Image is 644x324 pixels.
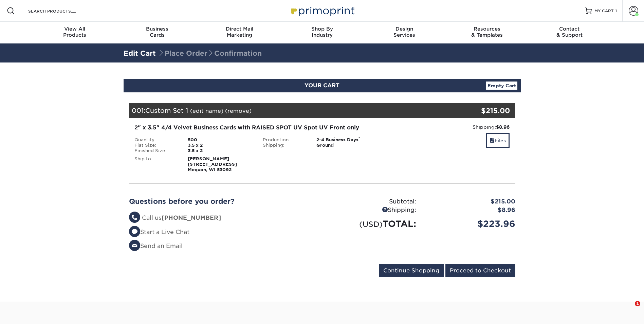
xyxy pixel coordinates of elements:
strong: [PERSON_NAME] [STREET_ADDRESS] Mequon, WI 53092 [188,156,237,172]
span: View All [34,26,116,32]
a: Edit Cart [124,49,156,57]
a: Start a Live Chat [129,229,189,235]
span: Place Order Confirmation [158,49,262,57]
div: Industry [281,26,363,38]
a: BusinessCards [116,22,198,43]
strong: $8.96 [496,124,510,130]
div: Flat Size: [129,143,183,148]
div: Shipping: [391,124,510,130]
div: & Templates [446,26,528,38]
div: 3.5 x 2 [183,143,258,148]
div: Products [34,26,116,38]
div: Subtotal: [322,197,421,206]
span: Shop By [281,26,363,32]
div: Shipping: [258,143,311,148]
div: Shipping: [322,206,421,215]
div: 2" x 3.5" 4/4 Velvet Business Cards with RAISED SPOT UV Spot UV Front only [134,124,381,132]
div: Ground [311,143,386,148]
a: Contact& Support [528,22,611,43]
div: $215.00 [451,106,510,116]
a: Files [486,133,510,148]
span: Custom Set 1 [145,107,188,114]
strong: [PHONE_NUMBER] [162,214,221,221]
a: Shop ByIndustry [281,22,363,43]
input: Proceed to Checkout [445,264,515,277]
a: (remove) [225,108,252,114]
h2: Questions before you order? [129,197,317,205]
div: 2-4 Business Days [311,137,386,143]
span: 1 [615,8,617,13]
input: Continue Shopping [379,264,444,277]
li: Call us [129,214,317,222]
div: $8.96 [421,206,520,215]
span: Contact [528,26,611,32]
div: $223.96 [421,217,520,230]
a: View AllProducts [34,22,116,43]
span: 1 [635,301,640,306]
input: SEARCH PRODUCTS..... [27,7,94,15]
div: TOTAL: [322,217,421,230]
div: Production: [258,137,311,143]
small: (USD) [359,220,383,229]
span: Design [363,26,446,32]
div: Cards [116,26,198,38]
div: $215.00 [421,197,520,206]
span: Resources [446,26,528,32]
iframe: Intercom live chat [621,301,637,317]
a: Resources& Templates [446,22,528,43]
div: 001: [129,103,451,118]
div: Marketing [198,26,281,38]
span: Direct Mail [198,26,281,32]
div: 500 [183,137,258,143]
a: (edit name) [190,108,223,114]
a: DesignServices [363,22,446,43]
span: Business [116,26,198,32]
span: YOUR CART [305,82,339,89]
span: MY CART [594,8,614,14]
a: Empty Cart [486,82,517,90]
div: Ship to: [129,156,183,173]
div: Services [363,26,446,38]
a: Direct MailMarketing [198,22,281,43]
a: Send an Email [129,242,183,249]
div: Finished Size: [129,148,183,154]
div: 3.5 x 2 [183,148,258,154]
div: & Support [528,26,611,38]
img: Primoprint [288,3,356,18]
div: Quantity: [129,137,183,143]
span: files [490,138,495,143]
